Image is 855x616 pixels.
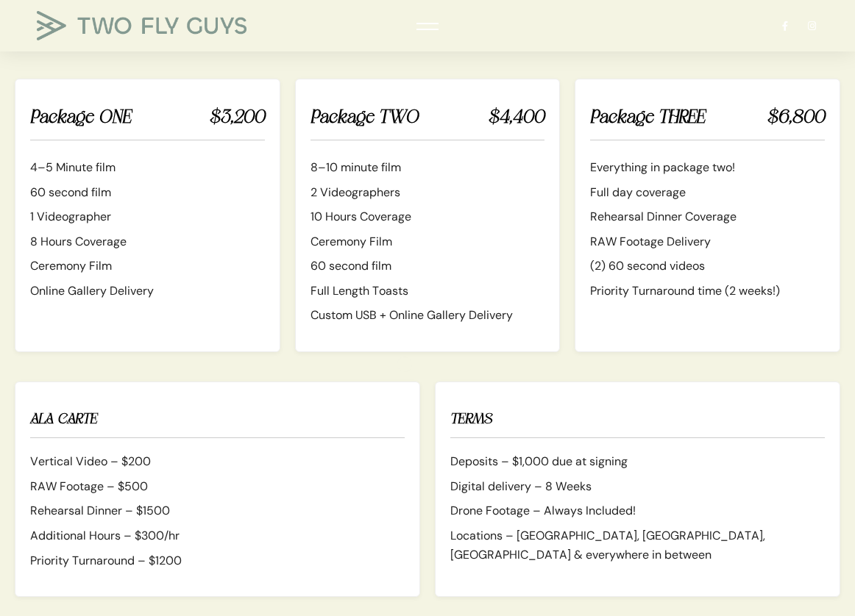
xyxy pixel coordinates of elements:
li: Priority Turnaround time (2 weeks!) [590,282,825,301]
span: $3,200 [209,103,265,131]
h3: Package TWO [311,103,545,140]
li: 60 second film [311,257,545,276]
span: $4,400 [488,103,544,131]
li: RAW Footage Delivery [590,232,825,251]
li: 60 second film [30,183,265,202]
li: Rehearsal Dinner Coverage [590,207,825,226]
li: Everything in package two! [590,158,825,177]
span: $6,800 [767,103,825,131]
li: Online Gallery Delivery [30,282,265,301]
li: 1 Videographer [30,207,265,226]
h4: TERMS [450,407,825,438]
h3: Package ONE [30,103,265,140]
li: Ceremony Film [30,257,265,276]
li: Rehearsal Dinner – $1500 [30,501,405,520]
li: Drone Footage – Always Included! [450,501,825,520]
li: 2 Videographers [311,183,545,202]
h1: Pricing Guide [15,16,840,54]
li: 4–5 Minute film [30,158,265,177]
li: Priority Turnaround – $1200 [30,551,405,570]
li: Ceremony Film [311,232,545,251]
img: TWO FLY GUYS MEDIA [37,11,246,40]
li: Vertical Video – $200 [30,452,405,471]
a: TWO FLY GUYS MEDIA TWO FLY GUYS MEDIA [37,11,258,40]
li: 8–10 minute film [311,158,545,177]
li: (2) 60 second videos [590,257,825,276]
li: 8 Hours Coverage [30,232,265,251]
li: Custom USB + Online Gallery Delivery [311,306,545,325]
li: RAW Footage – $500 [30,477,405,496]
h4: ALA CARTE [30,407,405,438]
h3: Package THREE [590,103,825,140]
li: Deposits – $1,000 due at signing [450,452,825,471]
li: Digital delivery – 8 Weeks [450,477,825,496]
li: Full Length Toasts [311,282,545,301]
li: Locations – [GEOGRAPHIC_DATA], [GEOGRAPHIC_DATA], [GEOGRAPHIC_DATA] & everywhere in between [450,526,825,564]
li: 10 Hours Coverage [311,207,545,226]
li: Full day coverage [590,183,825,202]
li: Additional Hours – $300/hr [30,526,405,545]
